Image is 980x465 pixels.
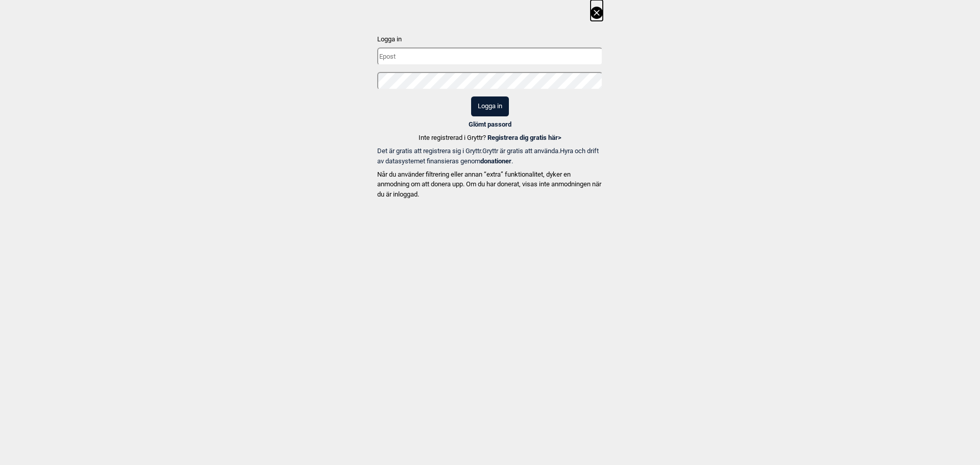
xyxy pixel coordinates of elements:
input: Epost [377,47,603,65]
a: Det är gratis att registrera sig i Gryttr.Gryttr är gratis att använda.Hyra och drift av datasyst... [377,146,603,166]
p: Logga in [377,34,603,44]
a: Glömt passord [469,120,511,128]
p: Når du använder filtrering eller annan “extra” funktionalitet, dyker en anmodning om att donera u... [377,169,603,200]
p: Det är gratis att registrera sig i Gryttr. Gryttr är gratis att använda. Hyra och drift av datasy... [377,146,603,166]
button: Logga in [471,96,509,116]
a: Registrera dig gratis här> [487,134,561,141]
b: donationer [480,157,511,165]
p: Inte registrerad i Gryttr? [419,133,561,143]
